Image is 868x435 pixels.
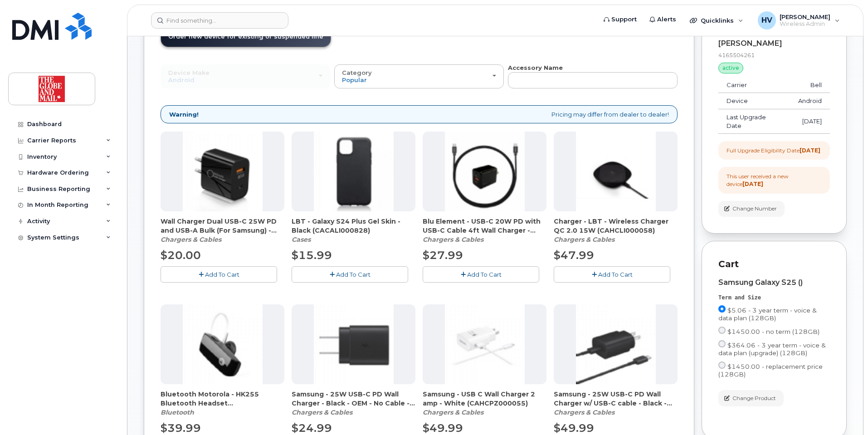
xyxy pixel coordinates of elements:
[292,249,332,262] span: $15.99
[732,205,777,213] span: Change Number
[183,132,263,211] img: accessory36907.JPG
[423,217,546,235] span: Blu Element - USB-C 20W PD with USB-C Cable 4ft Wall Charger - Black (CAHCPZ000096)
[314,132,394,211] img: accessory36983.JPG
[683,11,750,29] div: Quicklinks
[576,132,656,211] img: accessory36405.JPG
[183,304,263,384] img: accessory36212.JPG
[161,408,194,416] em: Bluetooth
[718,307,817,322] span: $5.06 - 3 year term - voice & data plan (128GB)
[718,77,790,93] td: Carrier
[342,69,372,76] span: Category
[718,51,830,59] div: 4165504261
[718,390,784,406] button: Change Product
[718,294,830,302] div: Term and Size
[292,421,332,435] span: $24.99
[445,304,525,384] img: accessory36354.JPG
[423,390,546,417] div: Samsung - USB C Wall Charger 2 amp - White (CAHCPZ000055)
[554,390,678,417] div: Samsung - 25W USB-C PD Wall Charger w/ USB-C cable - Black - OEM (CAHCPZ000082)
[151,12,288,29] input: Find something...
[718,93,790,109] td: Device
[790,109,830,134] td: [DATE]
[554,390,678,408] span: Samsung - 25W USB-C PD Wall Charger w/ USB-C cable - Black - OEM (CAHCPZ000082)
[718,279,830,287] div: Samsung Galaxy S25 ()
[292,266,408,282] button: Add To Cart
[169,110,199,119] strong: Warning!
[292,390,415,417] div: Samsung - 25W USB-C PD Wall Charger - Black - OEM - No Cable - (CAHCPZ000081)
[800,147,820,154] strong: [DATE]
[718,109,790,134] td: Last Upgrade Date
[161,217,284,244] div: Wall Charger Dual USB-C 25W PD and USB-A Bulk (For Samsung) - Black (CAHCBE000093)
[161,266,277,282] button: Add To Cart
[292,217,415,244] div: LBT - Galaxy S24 Plus Gel Skin - Black (CACALI000828)
[161,235,221,244] em: Chargers & Cables
[643,10,683,29] a: Alerts
[445,132,525,211] img: accessory36347.JPG
[314,304,394,384] img: accessory36708.JPG
[423,408,483,416] em: Chargers & Cables
[292,217,415,235] span: LBT - Galaxy S24 Plus Gel Skin - Black (CACALI000828)
[790,77,830,93] td: Bell
[718,327,726,334] input: $1450.00 - no term (128GB)
[292,408,352,416] em: Chargers & Cables
[423,421,463,435] span: $49.99
[423,266,539,282] button: Add To Cart
[718,63,743,73] div: active
[161,217,284,235] span: Wall Charger Dual USB-C 25W PD and USB-A Bulk (For Samsung) - Black (CAHCBE000093)
[336,271,371,278] span: Add To Cart
[423,217,546,244] div: Blu Element - USB-C 20W PD with USB-C Cable 4ft Wall Charger - Black (CAHCPZ000096)
[554,235,614,244] em: Chargers & Cables
[657,15,676,24] span: Alerts
[751,11,846,29] div: Herrera, Victor
[342,76,367,83] span: Popular
[467,271,502,278] span: Add To Cart
[780,13,830,20] span: [PERSON_NAME]
[718,258,830,271] p: Cart
[423,235,483,244] em: Chargers & Cables
[718,201,785,217] button: Change Number
[718,39,830,48] div: [PERSON_NAME]
[761,15,772,26] span: HV
[727,328,819,335] span: $1450.00 - no term (128GB)
[576,304,656,384] img: accessory36709.JPG
[161,390,284,417] div: Bluetooth Motorola - HK255 Bluetooth Headset (CABTBE000046)
[611,15,637,24] span: Support
[161,105,678,124] div: Pricing may differ from dealer to dealer!
[718,342,826,357] span: $364.06 - 3 year term - voice & data plan (upgrade) (128GB)
[554,217,678,244] div: Charger - LBT - Wireless Charger QC 2.0 15W (CAHCLI000058)
[554,421,594,435] span: $49.99
[718,340,726,347] input: $364.06 - 3 year term - voice & data plan (upgrade) (128GB)
[727,147,820,154] div: Full Upgrade Eligibility Date
[780,20,830,28] span: Wireless Admin
[790,93,830,109] td: Android
[597,10,643,29] a: Support
[508,64,563,71] strong: Accessory Name
[718,305,726,313] input: $5.06 - 3 year term - voice & data plan (128GB)
[701,17,734,24] span: Quicklinks
[161,390,284,408] span: Bluetooth Motorola - HK255 Bluetooth Headset (CABTBE000046)
[554,266,670,282] button: Add To Cart
[554,217,678,235] span: Charger - LBT - Wireless Charger QC 2.0 15W (CAHCLI000058)
[161,421,201,435] span: $39.99
[161,249,201,262] span: $20.00
[205,271,239,278] span: Add To Cart
[168,33,323,40] span: Order new device for existing or suspended line
[554,408,614,416] em: Chargers & Cables
[423,390,546,408] span: Samsung - USB C Wall Charger 2 amp - White (CAHCPZ000055)
[727,172,822,188] div: This user received a new device
[598,271,633,278] span: Add To Cart
[554,249,594,262] span: $47.99
[423,249,463,262] span: $27.99
[334,64,504,88] button: Category Popular
[732,394,776,402] span: Change Product
[742,181,763,187] strong: [DATE]
[292,235,311,244] em: Cases
[292,390,415,408] span: Samsung - 25W USB-C PD Wall Charger - Black - OEM - No Cable - (CAHCPZ000081)
[718,362,726,369] input: $1450.00 - replacement price (128GB)
[718,363,823,378] span: $1450.00 - replacement price (128GB)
